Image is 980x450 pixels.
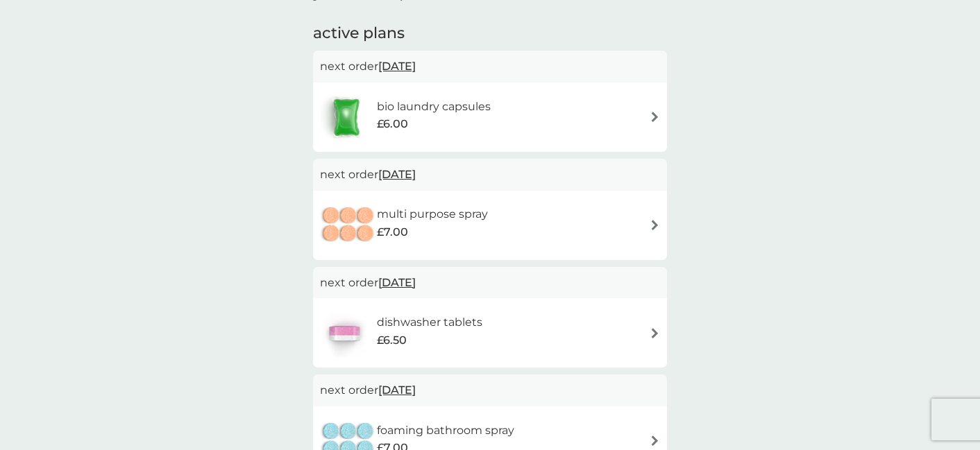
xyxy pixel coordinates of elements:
img: arrow right [650,220,660,230]
img: bio laundry capsules [320,93,373,141]
img: arrow right [650,112,660,122]
p: next order [320,274,660,292]
h6: dishwasher tablets [377,313,482,331]
span: £6.50 [377,331,407,349]
span: [DATE] [378,269,416,296]
span: £6.00 [377,115,408,133]
h6: foaming bathroom spray [377,422,514,440]
img: dishwasher tablets [320,309,369,357]
img: arrow right [650,435,660,446]
p: next order [320,166,660,184]
p: next order [320,58,660,76]
span: [DATE] [378,161,416,188]
h6: multi purpose spray [377,205,488,223]
span: [DATE] [378,377,416,404]
h2: active plans [313,23,667,44]
span: [DATE] [378,53,416,80]
h6: bio laundry capsules [377,98,491,116]
img: multi purpose spray [320,201,377,250]
img: arrow right [650,328,660,338]
span: £7.00 [377,223,408,241]
p: next order [320,381,660,399]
